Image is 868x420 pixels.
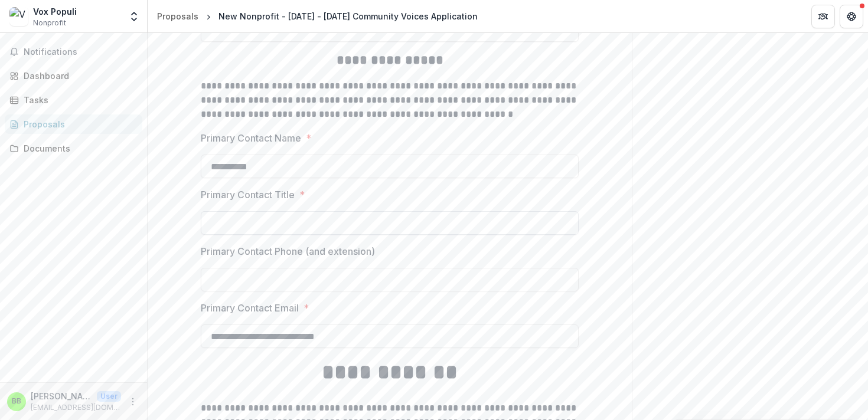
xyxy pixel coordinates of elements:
[24,118,133,130] div: Proposals
[33,18,66,28] span: Nonprofit
[33,5,77,18] div: Vox Populi
[24,94,133,106] div: Tasks
[126,395,140,409] button: More
[840,5,863,28] button: Get Help
[157,10,198,22] div: Proposals
[97,391,121,402] p: User
[201,244,375,258] p: Primary Contact Phone (and extension)
[201,188,295,202] p: Primary Contact Title
[811,5,835,28] button: Partners
[5,66,142,86] a: Dashboard
[24,142,133,155] div: Documents
[126,5,142,28] button: Open entity switcher
[152,8,203,25] a: Proposals
[12,398,21,405] div: Blanche Brown
[31,390,92,402] p: [PERSON_NAME]
[24,47,138,57] span: Notifications
[201,131,301,145] p: Primary Contact Name
[9,7,28,26] img: Vox Populi
[24,70,133,82] div: Dashboard
[5,90,142,110] a: Tasks
[5,114,142,134] a: Proposals
[152,8,482,25] nav: breadcrumb
[5,42,142,61] button: Notifications
[31,402,121,413] p: [EMAIL_ADDRESS][DOMAIN_NAME]
[218,10,478,22] div: New Nonprofit - [DATE] - [DATE] Community Voices Application
[5,139,142,158] a: Documents
[201,301,299,315] p: Primary Contact Email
